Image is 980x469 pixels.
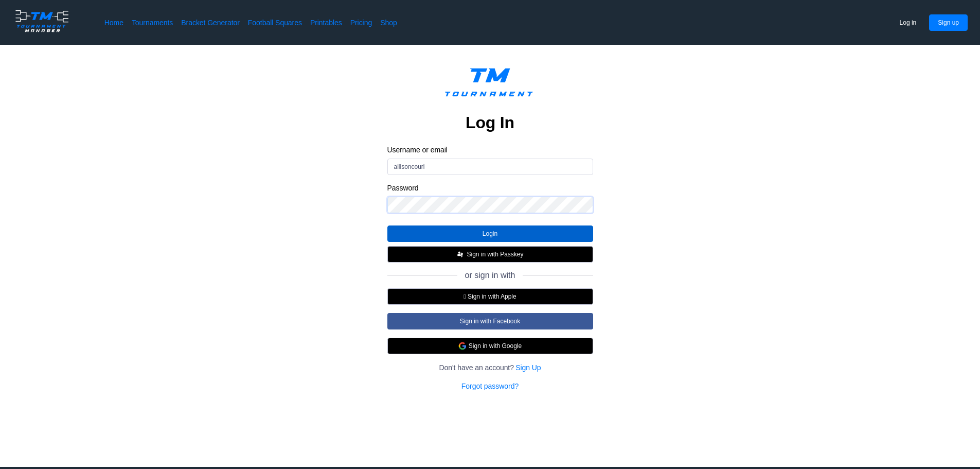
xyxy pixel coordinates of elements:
img: logo.ffa97a18e3bf2c7d.png [12,8,72,34]
img: logo.ffa97a18e3bf2c7d.png [437,61,544,108]
input: username or email [387,159,593,175]
a: Sign Up [515,362,541,373]
h2: Log In [466,112,514,133]
span: or sign in with [465,271,515,280]
label: Username or email [387,145,593,154]
button: Sign in with Google [387,338,593,354]
a: Printables [310,18,342,28]
img: FIDO_Passkey_mark_A_white.b30a49376ae8d2d8495b153dc42f1869.svg [456,250,465,258]
label: Password [387,183,593,193]
button: Log in [891,14,925,31]
button: Sign in with Passkey [387,246,593,263]
a: Tournaments [132,18,173,28]
a: Football Squares [248,18,302,28]
button: Sign up [929,14,968,31]
button: Login [387,225,593,242]
a: Home [104,18,123,28]
a: Forgot password? [461,381,519,391]
button: Sign in with Facebook [387,313,593,329]
a: Bracket Generator [181,18,240,28]
span: Don't have an account? [439,362,514,373]
button:  Sign in with Apple [387,288,593,305]
a: Shop [380,18,397,28]
a: Pricing [350,18,372,28]
img: google.d7f092af888a54de79ed9c9303d689d7.svg [458,342,467,350]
